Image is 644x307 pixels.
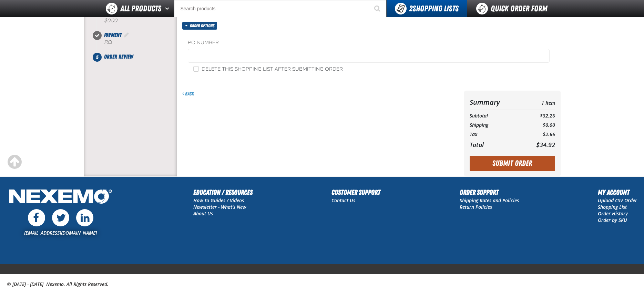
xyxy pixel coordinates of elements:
[7,187,114,207] img: Nexemo Logo
[522,130,555,139] td: $2.66
[470,111,522,121] th: Subtotal
[460,187,519,197] h2: Order Support
[598,204,627,210] a: Shopping List
[598,187,637,197] h2: My Account
[93,53,102,62] span: 5
[193,210,213,217] a: About Us
[522,121,555,130] td: $0.00
[470,121,522,130] th: Shipping
[536,141,555,149] span: $34.92
[104,53,133,60] span: Order Review
[470,96,522,108] th: Summary
[598,197,637,204] a: Upload CSV Order
[182,22,217,30] button: Order options
[97,31,177,53] li: Payment. Step 4 of 5. Completed
[193,204,246,210] a: Newsletter - What's New
[193,66,199,72] input: Delete this shopping list after submitting order
[470,130,522,139] th: Tax
[120,2,161,15] span: All Products
[104,18,117,23] strong: $0.00
[460,204,492,210] a: Return Policies
[24,229,97,236] a: [EMAIL_ADDRESS][DOMAIN_NAME]
[182,91,194,96] a: Back
[598,210,628,217] a: Order History
[104,11,177,24] div: Free Shipping:
[193,66,343,73] label: Delete this shopping list after submitting order
[7,154,22,170] div: Scroll to the top
[409,4,412,13] strong: 2
[470,156,555,171] button: Submit Order
[331,197,355,204] a: Contact Us
[522,111,555,121] td: $32.26
[193,197,244,204] a: How to Guides / Videos
[190,22,217,30] span: Order options
[104,39,177,46] div: P.O.
[331,187,380,197] h2: Customer Support
[409,4,459,13] span: Shopping Lists
[460,197,519,204] a: Shipping Rates and Policies
[188,40,550,46] label: PO Number
[598,217,627,223] a: Order by SKU
[193,187,253,197] h2: Education / Resources
[470,139,522,150] th: Total
[522,96,555,108] td: 1 Item
[123,32,130,38] a: Edit Payment
[97,53,177,61] li: Order Review. Step 5 of 5. Not Completed
[104,32,122,38] span: Payment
